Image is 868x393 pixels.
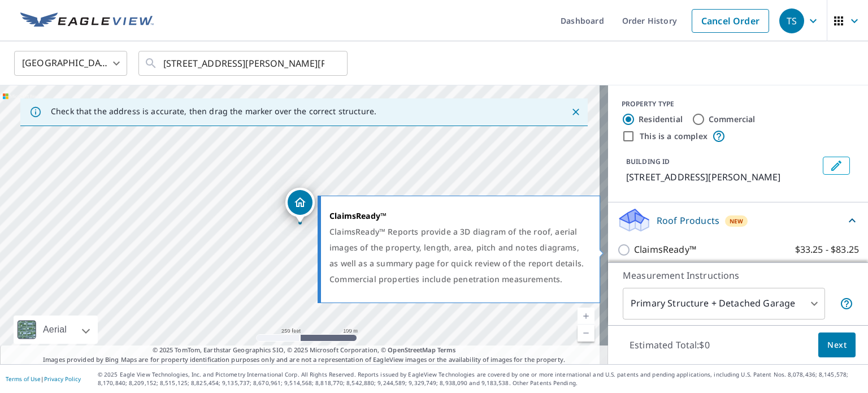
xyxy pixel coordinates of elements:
[840,297,853,310] span: Your report will include the primary structure and a detached garage if one exists.
[795,243,859,257] p: $33.25 - $83.25
[623,288,825,319] div: Primary Structure + Detached Garage
[6,375,41,383] a: Terms of Use
[6,375,81,382] p: |
[44,375,81,383] a: Privacy Policy
[779,8,804,33] div: TS
[14,47,127,79] div: [GEOGRAPHIC_DATA]
[163,47,324,79] input: Search by address or latitude-longitude
[692,9,769,33] a: Cancel Order
[40,316,70,344] div: Aerial
[578,308,594,325] a: Current Level 17, Zoom In
[657,214,719,227] p: Roof Products
[818,332,856,358] button: Next
[388,346,435,354] a: OpenStreetMap
[329,210,387,221] strong: ClaimsReady™
[626,170,818,184] p: [STREET_ADDRESS][PERSON_NAME]
[730,217,744,226] span: New
[634,243,696,257] p: ClaimsReady™
[617,207,859,234] div: Roof ProductsNew
[14,316,98,344] div: Aerial
[622,99,854,109] div: PROPERTY TYPE
[626,157,670,166] p: BUILDING ID
[153,346,456,355] span: © 2025 TomTom, Earthstar Geographics SIO, © 2025 Microsoft Corporation, ©
[623,269,853,282] p: Measurement Instructions
[823,157,850,175] button: Edit building 1
[827,338,847,352] span: Next
[51,106,376,116] p: Check that the address is accurate, then drag the marker over the correct structure.
[20,12,154,29] img: EV Logo
[640,131,708,142] label: This is a complex
[620,332,719,357] p: Estimated Total: $0
[98,370,862,387] p: © 2025 Eagle View Technologies, Inc. and Pictometry International Corp. All Rights Reserved. Repo...
[568,105,583,119] button: Close
[709,114,756,125] label: Commercial
[285,188,315,223] div: Dropped pin, building 1, Residential property, 10104 Mallory Dr Frisco, TX 75035
[639,114,683,125] label: Residential
[329,224,585,287] div: ClaimsReady™ Reports provide a 3D diagram of the roof, aerial images of the property, length, are...
[578,325,594,342] a: Current Level 17, Zoom Out
[437,346,456,354] a: Terms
